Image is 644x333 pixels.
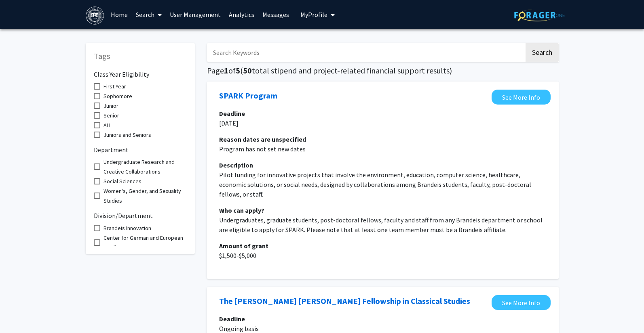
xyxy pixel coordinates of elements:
img: Brandeis University Logo [86,6,104,25]
span: First-Year [103,82,126,91]
span: ALL [103,120,112,130]
button: Search [526,43,559,62]
span: 5 [236,65,240,75]
a: Opens in a new tab [492,295,551,310]
span: 1 [224,65,228,75]
b: Amount of grant [219,242,268,250]
h6: Class Year Eligibility [94,64,187,78]
span: My Profile [300,10,327,19]
a: User Management [166,0,225,29]
span: Junior [103,101,118,111]
h6: Department [94,140,187,154]
span: 50 [243,65,252,75]
p: Program has not set new dates [219,144,547,154]
span: Brandeis Innovation [103,223,151,233]
b: Deadline [219,315,245,323]
a: Opens in a new tab [219,90,277,102]
p: [DATE] [219,118,547,128]
b: Description [219,161,253,169]
span: Social Sciences [103,176,141,186]
a: Messages [258,0,293,29]
b: Deadline [219,109,245,117]
input: Search Keywords [207,43,524,62]
a: Opens in a new tab [492,90,551,105]
iframe: Chat [6,297,34,327]
h5: Page of ( total stipend and project-related financial support results) [207,66,559,75]
p: Undergraduates, graduate students, post-doctoral fellows, faculty and staff from any Brandeis dep... [219,215,547,235]
b: Reason dates are unspecified [219,135,306,143]
p: Pilot funding for innovative projects that involve the environment, education, computer science, ... [219,170,547,199]
p: $1,500-$5,000 [219,251,547,260]
span: Women's, Gender, and Sexuality Studies [103,186,187,205]
a: Search [132,0,166,29]
span: Sophomore [103,91,132,101]
a: Analytics [225,0,258,29]
h5: Tags [94,51,187,61]
h6: Division/Department [94,205,187,220]
span: Juniors and Seniors [103,130,151,140]
span: Center for German and European Studies [103,233,187,252]
a: Opens in a new tab [219,295,470,307]
span: Undergraduate Research and Creative Collaborations [103,157,187,176]
span: Senior [103,111,119,120]
img: ForagerOne Logo [514,9,565,21]
b: Who can apply? [219,206,264,214]
a: Home [107,0,132,29]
